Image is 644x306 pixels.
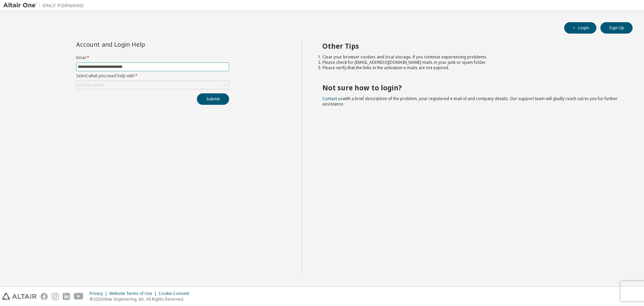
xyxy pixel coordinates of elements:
[90,296,193,302] p: © 2025 Altair Engineering, Inc. All Rights Reserved.
[76,73,229,79] label: Select what you need help with
[322,96,343,101] a: Contact us
[76,55,229,60] label: Email
[322,65,621,71] li: Please verify that the links in the activation e-mails are not expired.
[322,54,621,60] li: Clear your browser cookies and local storage, if you continue experiencing problems.
[90,291,109,296] div: Privacy
[74,293,84,300] img: youtube.svg
[109,291,159,296] div: Website Terms of Use
[564,22,596,34] button: Login
[41,293,48,300] img: facebook.svg
[63,293,70,300] img: linkedin.svg
[322,83,621,92] h2: Not sure how to login?
[600,22,633,34] button: Sign Up
[76,81,229,89] div: Click to select
[52,293,59,300] img: instagram.svg
[2,293,37,300] img: altair_logo.svg
[197,93,229,105] button: Submit
[3,2,87,9] img: Altair One
[322,60,621,65] li: Please check for [EMAIL_ADDRESS][DOMAIN_NAME] mails in your junk or spam folder.
[322,42,621,50] h2: Other Tips
[322,96,618,107] span: with a brief description of the problem, your registered e-mail id and company details. Our suppo...
[78,82,104,88] div: Click to select
[159,291,193,296] div: Cookie Consent
[76,42,199,47] div: Account and Login Help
